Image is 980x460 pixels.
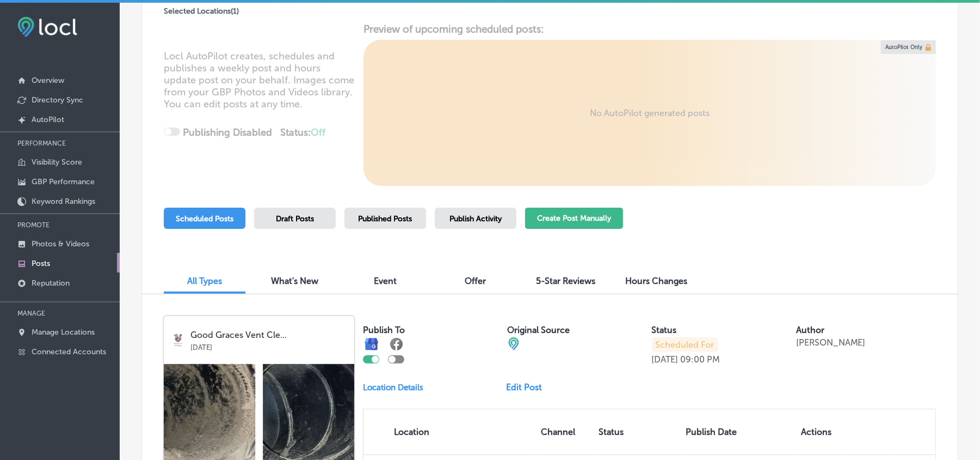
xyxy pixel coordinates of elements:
[32,259,50,268] p: Posts
[595,409,681,455] th: Status
[363,325,405,335] label: Publish To
[32,347,106,356] p: Connected Accounts
[272,276,319,286] span: What's New
[276,214,314,223] span: Draft Posts
[506,382,551,392] a: Edit Post
[32,328,95,337] p: Manage Locations
[374,276,397,286] span: Event
[176,214,233,223] span: Scheduled Posts
[537,276,596,286] span: 5-Star Reviews
[187,276,222,286] span: All Types
[32,115,64,124] p: AutoPilot
[17,17,77,37] img: fda3e92497d09a02dc62c9cd864e3231.png
[190,340,347,352] p: [DATE]
[32,76,64,85] p: Overview
[652,325,677,335] label: Status
[507,325,570,335] label: Original Source
[32,158,82,167] p: Visibility Score
[507,337,520,350] img: cba84b02adce74ede1fb4a8549a95eca.png
[32,177,95,186] p: GBP Performance
[681,354,720,365] p: 09:00 PM
[525,208,623,229] button: Create Post Manually
[625,276,687,286] span: Hours Changes
[32,239,89,249] p: Photos & Videos
[465,276,486,286] span: Offer
[797,409,843,455] th: Actions
[190,330,347,340] p: Good Graces Vent Cle...
[652,354,679,365] p: [DATE]
[359,214,412,223] span: Published Posts
[449,214,502,223] span: Publish Activity
[796,325,824,335] label: Author
[32,197,95,206] p: Keyword Rankings
[796,337,866,348] p: [PERSON_NAME]
[681,409,797,455] th: Publish Date
[537,409,594,455] th: Channel
[652,337,718,352] p: Scheduled For
[32,279,70,288] p: Reputation
[32,95,83,105] p: Directory Sync
[363,409,537,455] th: Location
[164,2,239,16] p: Selected Locations ( 1 )
[363,383,423,392] p: Location Details
[171,334,185,347] img: logo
